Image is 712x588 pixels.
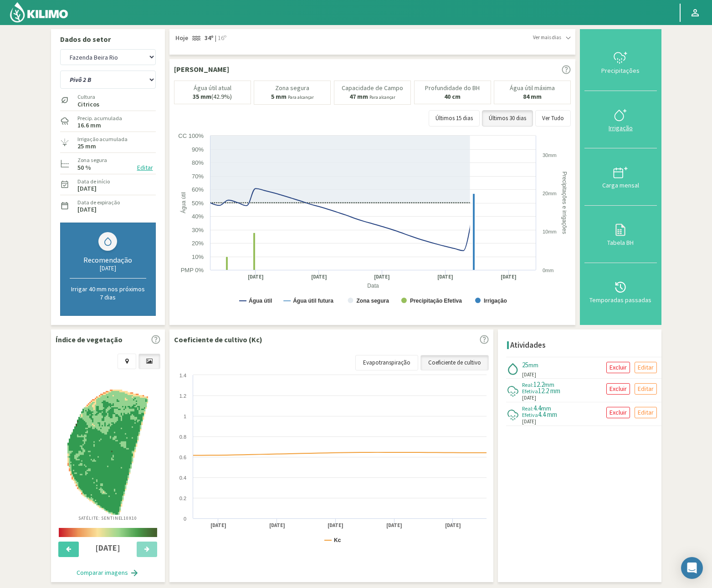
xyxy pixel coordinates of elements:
[205,34,214,42] strong: 34º
[70,285,146,301] p: Irrigar 40 mm nos próximos 7 dias
[410,298,461,304] text: Precipitação Efetiva
[522,371,536,379] span: [DATE]
[522,411,538,418] span: Efetiva
[194,85,231,91] p: Água útil atual
[538,410,557,419] span: 4.4 mm
[533,404,541,412] span: 4.4
[369,94,395,100] small: Para alcançar
[180,267,204,274] text: PMP 0%
[247,274,263,280] text: [DATE]
[70,264,146,272] div: [DATE]
[179,373,186,378] text: 1.4
[533,380,544,389] span: 12.2
[501,274,517,280] text: [DATE]
[635,362,657,373] button: Editar
[193,92,211,101] b: 35 mm
[429,110,480,127] button: Últimos 15 dias
[183,414,186,419] text: 1
[174,34,188,43] span: Hoje
[522,388,538,395] span: Efetiva
[77,122,101,128] label: 16.6 mm
[355,355,418,370] a: Evapotranspiração
[538,386,560,395] span: 12.2 mm
[610,362,627,373] p: Excluir
[180,192,187,213] text: Água útil
[174,64,229,75] p: [PERSON_NAME]
[522,418,536,426] span: [DATE]
[528,361,538,369] span: mm
[288,94,314,100] small: Para alcançar
[77,186,97,192] label: [DATE]
[210,522,226,529] text: [DATE]
[587,125,654,131] div: Irrigação
[216,34,226,43] span: 16º
[610,384,627,394] p: Excluir
[522,360,528,369] span: 25
[191,186,203,193] text: 60%
[179,434,186,440] text: 0.8
[77,198,120,207] label: Data de expiração
[638,362,654,373] p: Editar
[522,381,533,388] span: Real:
[191,146,203,153] text: 90%
[84,543,132,553] h4: [DATE]
[510,341,546,350] h4: Atividades
[311,274,327,280] text: [DATE]
[328,522,343,529] text: [DATE]
[191,173,203,180] text: 70%
[77,156,107,164] label: Zona segura
[77,101,99,107] label: Citricos
[420,355,489,370] a: Coeficiente de cultivo
[386,522,402,529] text: [DATE]
[606,407,630,418] button: Excluir
[179,393,186,399] text: 1.2
[533,34,561,41] span: Ver mais dias
[635,383,657,395] button: Editar
[183,516,186,522] text: 0
[587,239,654,246] div: Tabela BH
[77,93,99,101] label: Cultura
[367,283,379,289] text: Data
[271,92,287,101] b: 5 mm
[584,206,656,263] button: Tabela BH
[638,407,654,418] p: Editar
[444,92,461,101] b: 40 cm
[9,1,69,23] img: Kilimo
[77,165,91,171] label: 50 %
[193,93,232,100] p: (42.9%)
[681,557,703,579] div: Open Intercom Messenger
[543,268,553,273] text: 0mm
[77,135,128,143] label: Irrigação acumulada
[275,85,309,91] p: Zona segura
[77,177,110,186] label: Data de início
[349,92,368,101] b: 47 mm
[437,274,453,280] text: [DATE]
[77,143,96,149] label: 25 mm
[191,200,203,207] text: 50%
[561,171,568,233] text: Precipitações e irrigações
[334,537,341,543] text: Kc
[638,384,654,394] p: Editar
[60,34,156,45] p: Dados do setor
[543,229,557,234] text: 10mm
[445,522,461,529] text: [DATE]
[587,67,654,74] div: Precipitações
[249,297,272,304] text: Água útil
[174,334,262,345] p: Coeficiente de cultivo (Kc)
[584,91,656,148] button: Irrigação
[179,475,186,481] text: 0.4
[179,455,186,460] text: 0.6
[269,522,285,529] text: [DATE]
[191,159,203,166] text: 80%
[541,404,551,412] span: mm
[70,255,146,264] div: Recomendação
[77,114,122,122] label: Precip. acumulada
[584,148,656,206] button: Carga mensal
[191,213,203,220] text: 40%
[425,85,480,91] p: Profundidade do BH
[191,227,203,233] text: 30%
[543,152,557,158] text: 30mm
[587,182,654,188] div: Carga mensal
[356,298,389,304] text: Zona segura
[535,110,571,127] button: Ver Tudo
